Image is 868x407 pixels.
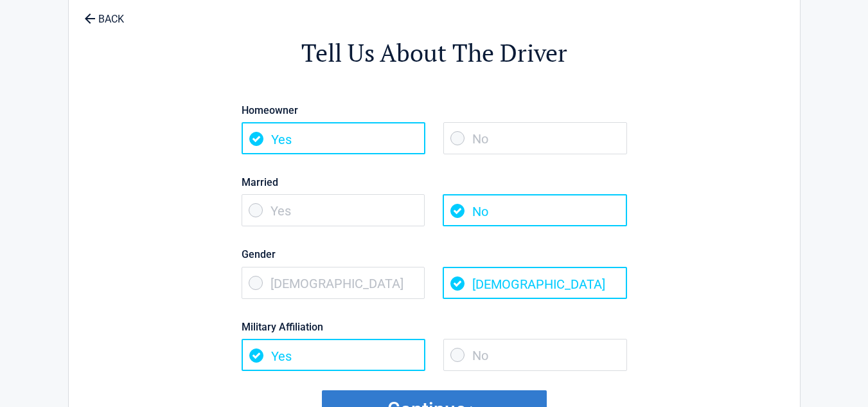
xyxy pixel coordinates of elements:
span: No [443,339,627,371]
span: [DEMOGRAPHIC_DATA] [443,267,626,299]
span: No [443,122,627,154]
label: Gender [242,246,627,263]
span: Yes [242,194,425,226]
label: Homeowner [242,102,627,119]
span: Yes [242,339,425,371]
span: No [443,194,626,226]
h2: Tell Us About The Driver [139,37,729,69]
label: Married [242,174,627,191]
a: BACK [82,2,127,24]
span: [DEMOGRAPHIC_DATA] [242,267,425,299]
label: Military Affiliation [242,318,627,336]
span: Yes [242,122,425,154]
